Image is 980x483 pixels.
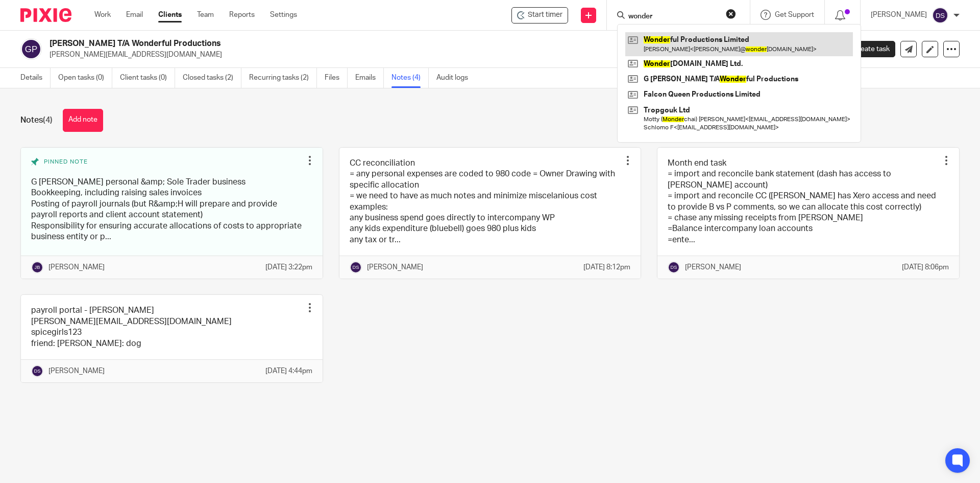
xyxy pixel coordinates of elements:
[158,10,182,20] a: Clients
[48,366,105,376] p: [PERSON_NAME]
[511,7,568,24] div: G Horner T/A Wonderful Productions
[31,158,302,169] div: Pinned note
[43,116,53,124] span: (4)
[20,38,42,60] img: svg%3E
[197,10,214,20] a: Team
[668,261,680,273] img: svg%3E
[350,261,362,273] img: svg%3E
[265,366,312,376] p: [DATE] 4:44pm
[58,68,112,88] a: Open tasks (0)
[183,68,241,88] a: Closed tasks (2)
[31,261,43,273] img: svg%3E
[775,11,814,18] span: Get Support
[20,115,53,126] h1: Notes
[902,262,949,272] p: [DATE] 8:06pm
[391,68,429,88] a: Notes (4)
[126,10,143,20] a: Email
[50,38,667,49] h2: [PERSON_NAME] T/A Wonderful Productions
[932,7,948,24] img: svg%3E
[31,365,43,377] img: svg%3E
[120,68,175,88] a: Client tasks (0)
[367,262,423,272] p: [PERSON_NAME]
[270,10,297,20] a: Settings
[94,10,111,20] a: Work
[355,68,384,88] a: Emails
[325,68,348,88] a: Files
[528,10,562,20] span: Start timer
[871,10,927,20] p: [PERSON_NAME]
[229,10,255,20] a: Reports
[48,262,105,272] p: [PERSON_NAME]
[583,262,630,272] p: [DATE] 8:12pm
[685,262,741,272] p: [PERSON_NAME]
[63,109,103,132] button: Add note
[249,68,317,88] a: Recurring tasks (2)
[436,68,476,88] a: Audit logs
[50,50,821,60] p: [PERSON_NAME][EMAIL_ADDRESS][DOMAIN_NAME]
[20,68,51,88] a: Details
[20,8,71,22] img: Pixie
[726,9,736,19] button: Clear
[265,262,312,272] p: [DATE] 3:22pm
[627,12,719,21] input: Search
[836,41,895,57] a: Create task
